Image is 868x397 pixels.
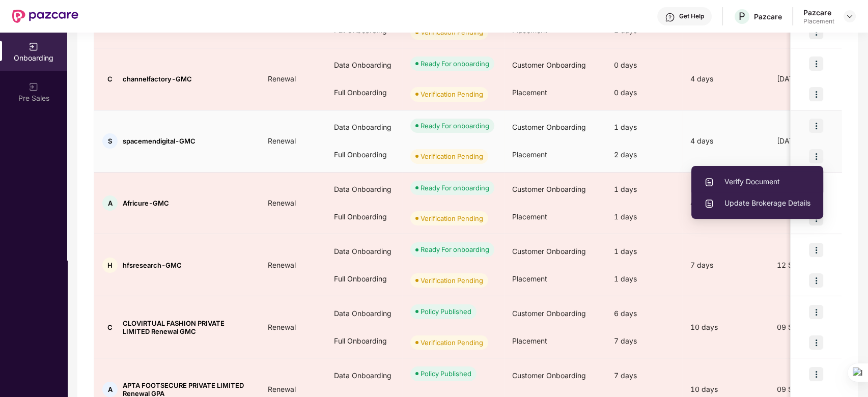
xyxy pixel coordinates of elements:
[326,238,402,265] div: Data Onboarding
[682,260,769,271] div: 7 days
[606,238,682,265] div: 1 days
[803,8,834,17] div: Pazcare
[512,371,586,380] span: Customer Onboarding
[606,79,682,106] div: 0 days
[512,123,586,131] span: Customer Onboarding
[326,51,402,79] div: Data Onboarding
[326,265,402,293] div: Full Onboarding
[679,12,704,20] div: Get Help
[704,198,714,209] img: svg+xml;base64,PHN2ZyBpZD0iVXBsb2FkX0xvZ3MiIGRhdGEtbmFtZT0iVXBsb2FkIExvZ3MiIHhtbG5zPSJodHRwOi8vd3...
[421,183,489,193] div: Ready For onboarding
[606,51,682,79] div: 0 days
[682,322,769,333] div: 10 days
[606,203,682,231] div: 1 days
[260,385,304,393] span: Renewal
[29,82,39,92] img: svg+xml;base64,PHN2ZyB3aWR0aD0iMjAiIGhlaWdodD0iMjAiIHZpZXdCb3g9IjAgMCAyMCAyMCIgZmlsbD0ibm9uZSIgeG...
[512,247,586,256] span: Customer Onboarding
[326,114,402,141] div: Data Onboarding
[846,12,854,20] img: svg+xml;base64,PHN2ZyBpZD0iRHJvcGRvd24tMzJ4MzIiIHhtbG5zPSJodHRwOi8vd3d3LnczLm9yZy8yMDAwL3N2ZyIgd2...
[754,12,782,21] div: Pazcare
[421,306,471,317] div: Policy Published
[606,141,682,168] div: 2 days
[809,119,823,133] img: icon
[421,121,489,131] div: Ready For onboarding
[123,199,169,207] span: Africure-GMC
[102,258,118,273] div: H
[260,323,304,331] span: Renewal
[665,12,675,22] img: svg+xml;base64,PHN2ZyBpZD0iSGVscC0zMngzMiIgeG1sbnM9Imh0dHA6Ly93d3cudzMub3JnLzIwMDAvc3ZnIiB3aWR0aD...
[606,114,682,141] div: 1 days
[326,362,402,389] div: Data Onboarding
[421,151,483,161] div: Verification Pending
[809,367,823,381] img: icon
[769,260,845,271] div: 12 Sep 2025
[704,197,810,209] span: Update Brokerage Details
[809,56,823,71] img: icon
[421,275,483,286] div: Verification Pending
[102,382,118,397] div: A
[512,309,586,318] span: Customer Onboarding
[326,300,402,327] div: Data Onboarding
[123,137,195,145] span: spacemendigital-GMC
[421,213,483,223] div: Verification Pending
[803,17,834,25] div: Placement
[682,135,769,147] div: 4 days
[606,362,682,389] div: 7 days
[421,368,471,379] div: Policy Published
[769,73,845,84] div: [DATE]
[512,88,547,97] span: Placement
[326,141,402,168] div: Full Onboarding
[123,319,251,335] span: CLOVIRTUAL FASHION PRIVATE LIMITED Renewal GMC
[102,133,118,149] div: S
[682,197,769,209] div: 4 days
[769,384,845,395] div: 09 Sep 2025
[260,198,304,207] span: Renewal
[606,300,682,327] div: 6 days
[326,176,402,203] div: Data Onboarding
[102,320,118,335] div: C
[704,176,810,187] span: Verify Document
[809,87,823,101] img: icon
[421,59,489,69] div: Ready For onboarding
[421,89,483,99] div: Verification Pending
[512,185,586,193] span: Customer Onboarding
[421,337,483,348] div: Verification Pending
[809,273,823,288] img: icon
[512,274,547,283] span: Placement
[260,261,304,269] span: Renewal
[123,261,182,269] span: hfsresearch-GMC
[102,71,118,87] div: C
[809,305,823,319] img: icon
[512,212,547,221] span: Placement
[421,244,489,254] div: Ready For onboarding
[326,79,402,106] div: Full Onboarding
[606,176,682,203] div: 1 days
[809,243,823,257] img: icon
[512,150,547,159] span: Placement
[769,322,845,333] div: 09 Sep 2025
[12,10,78,23] img: New Pazcare Logo
[29,42,39,52] img: svg+xml;base64,PHN2ZyB3aWR0aD0iMjAiIGhlaWdodD0iMjAiIHZpZXdCb3g9IjAgMCAyMCAyMCIgZmlsbD0ibm9uZSIgeG...
[606,327,682,355] div: 7 days
[326,327,402,355] div: Full Onboarding
[606,265,682,293] div: 1 days
[739,10,745,22] span: P
[260,136,304,145] span: Renewal
[512,336,547,345] span: Placement
[809,335,823,350] img: icon
[682,73,769,84] div: 4 days
[512,61,586,69] span: Customer Onboarding
[809,149,823,163] img: icon
[123,75,192,83] span: channelfactory-GMC
[260,74,304,83] span: Renewal
[704,177,714,187] img: svg+xml;base64,PHN2ZyBpZD0iVXBsb2FkX0xvZ3MiIGRhdGEtbmFtZT0iVXBsb2FkIExvZ3MiIHhtbG5zPSJodHRwOi8vd3...
[769,135,845,147] div: [DATE]
[326,203,402,231] div: Full Onboarding
[682,384,769,395] div: 10 days
[102,195,118,211] div: A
